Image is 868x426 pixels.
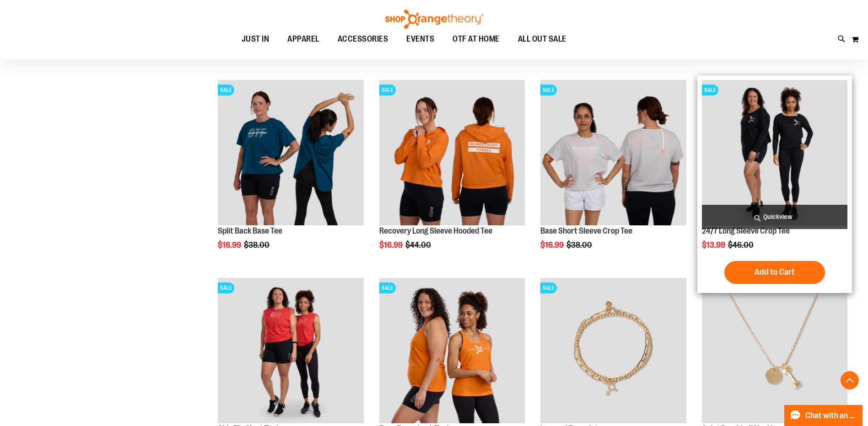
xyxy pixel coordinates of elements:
span: $16.99 [218,240,243,250]
span: $38.00 [566,240,593,250]
img: Base Racerback Tank [379,278,525,423]
span: SALE [379,85,396,96]
span: $44.00 [405,240,432,250]
img: Main Image of Base Short Sleeve Crop Tee [540,80,686,225]
img: 24/7 Long Sleeve Crop Tee [702,80,847,225]
span: OTF AT HOME [453,29,500,49]
img: Split Back Base Tee [218,80,363,225]
span: Chat with an Expert [805,411,857,420]
img: Main Image of Recovery Long Sleeve Hooded Tee [379,80,525,225]
a: Main Image of Base Short Sleeve Crop TeeSALE [540,80,686,227]
span: EVENTS [406,29,434,49]
div: product [697,75,852,293]
span: Add to Cart [755,267,795,277]
span: $16.99 [540,240,565,250]
a: Front facing view of plus Necklace - GoldSALE [702,278,847,425]
button: Add to Cart [724,261,825,284]
span: $13.99 [702,240,727,250]
img: Layered Bracelet [540,278,686,423]
a: Base Short Sleeve Crop Tee [540,226,632,235]
div: product [375,75,529,273]
span: $38.00 [244,240,271,250]
span: SALE [702,85,718,96]
img: Shop Orangetheory [384,10,485,29]
img: Side Tie Slant Tank [218,278,363,423]
span: ALL OUT SALE [518,29,566,49]
img: Front facing view of plus Necklace - Gold [702,278,847,423]
span: $46.00 [728,240,755,250]
a: Side Tie Slant TankSALE [218,278,363,425]
span: ACCESSORIES [338,29,388,49]
button: Back To Top [841,371,859,389]
a: Quickview [702,205,847,229]
span: SALE [540,85,557,96]
div: product [536,75,690,273]
span: SALE [379,282,396,293]
a: Split Back Base Tee [218,226,282,235]
a: 24/7 Long Sleeve Crop TeeSALE [702,80,847,227]
a: Recovery Long Sleeve Hooded Tee [379,226,492,235]
span: APPAREL [287,29,319,49]
button: Chat with an Expert [784,405,863,426]
span: SALE [218,282,234,293]
a: Main Image of Recovery Long Sleeve Hooded TeeSALE [379,80,525,227]
a: Layered BraceletSALE [540,278,686,425]
span: SALE [540,282,557,293]
a: Split Back Base TeeSALE [218,80,363,227]
span: JUST IN [242,29,270,49]
span: $16.99 [379,240,404,250]
span: SALE [218,85,234,96]
a: Base Racerback TankSALE [379,278,525,425]
div: product [213,75,368,273]
a: 24/7 Long Sleeve Crop Tee [702,226,790,235]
